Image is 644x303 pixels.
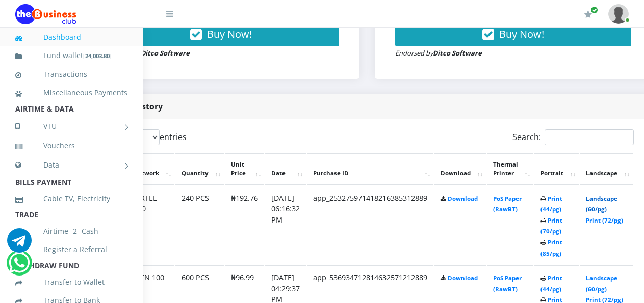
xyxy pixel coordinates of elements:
a: Landscape (60/pg) [586,195,617,213]
button: Buy Now! [395,22,631,46]
td: AIRTEL 200 [127,186,174,265]
label: Show entries [100,129,187,145]
small: Endorsed by [103,48,190,58]
img: Logo [15,4,76,24]
label: Search: [512,129,634,145]
a: PoS Paper (RawBT) [493,274,522,293]
th: Network: activate to sort column ascending [127,153,174,185]
a: Cable TV, Electricity [15,187,127,210]
th: Purchase ID: activate to sort column ascending [307,153,433,185]
strong: Ditco Software [433,48,482,58]
a: Print (70/pg) [540,216,562,235]
strong: Ditco Software [141,48,190,58]
a: Data [15,152,127,178]
a: Chat for support [7,236,32,253]
th: Thermal Printer: activate to sort column ascending [487,153,533,185]
a: PoS Paper (RawBT) [493,195,522,213]
a: Print (44/pg) [540,274,562,293]
a: Landscape (60/pg) [586,274,617,293]
th: Landscape: activate to sort column ascending [580,153,633,185]
td: [DATE] 06:16:32 PM [265,186,306,265]
td: ₦192.76 [225,186,264,265]
a: Dashboard [15,25,127,49]
th: Unit Price: activate to sort column ascending [225,153,264,185]
a: Print (72/pg) [586,216,623,224]
span: Buy Now! [499,27,544,41]
small: [ ] [83,52,112,60]
th: Quantity: activate to sort column ascending [175,153,224,185]
a: Download [448,274,478,282]
a: Vouchers [15,134,127,157]
small: Endorsed by [395,48,482,58]
i: Renew/Upgrade Subscription [584,10,592,18]
a: Airtime -2- Cash [15,219,127,243]
a: VTU [15,114,127,139]
a: Download [448,195,478,202]
span: Buy Now! [207,27,252,41]
img: User [608,4,629,24]
a: Print (44/pg) [540,195,562,213]
a: Fund wallet[24,003.80] [15,44,127,68]
a: Miscellaneous Payments [15,81,127,104]
a: Transfer to Wallet [15,270,127,294]
a: Transactions [15,63,127,86]
b: 24,003.80 [85,52,110,60]
th: Date: activate to sort column ascending [265,153,306,185]
td: app_253275971418216385312889 [307,186,433,265]
a: Register a Referral [15,238,127,261]
td: 240 PCS [175,186,224,265]
th: Portrait: activate to sort column ascending [534,153,579,185]
th: Download: activate to sort column ascending [434,153,486,185]
button: Buy Now! [103,22,339,46]
a: Chat for support [9,258,30,275]
input: Search: [545,129,634,145]
a: Print (85/pg) [540,238,562,257]
span: Renew/Upgrade Subscription [590,6,598,14]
